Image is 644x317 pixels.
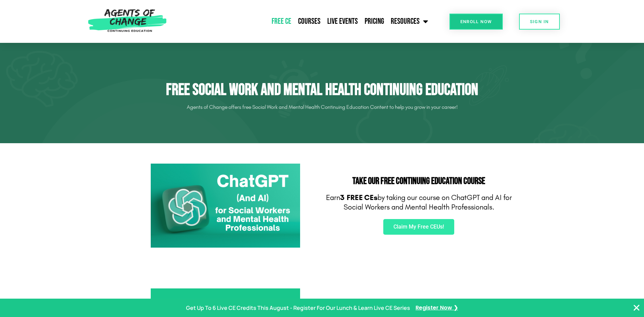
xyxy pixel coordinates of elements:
[132,102,512,113] p: Agents of Change offers free Social Work and Mental Health Continuing Education Content to help y...
[132,80,512,100] h1: Free Social Work and Mental Health Continuing Education
[361,13,387,30] a: Pricing
[632,304,641,312] button: Close Banner
[170,13,431,30] nav: Menu
[186,303,410,313] p: Get Up To 6 Live CE Credits This August - Register For Our Lunch & Learn Live CE Series
[449,14,503,30] a: Enroll Now
[326,177,512,186] h2: Take Our FREE Continuing Education Course
[268,13,295,30] a: Free CE
[387,13,431,30] a: Resources
[340,193,378,202] b: 3 FREE CEs
[416,303,458,313] a: Register Now ❯
[530,19,549,24] span: SIGN IN
[324,13,361,30] a: Live Events
[383,219,454,235] a: Claim My Free CEUs!
[519,14,560,30] a: SIGN IN
[326,193,512,212] p: Earn by taking our course on ChatGPT and AI for Social Workers and Mental Health Professionals.
[460,19,492,24] span: Enroll Now
[295,13,324,30] a: Courses
[393,224,444,230] span: Claim My Free CEUs!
